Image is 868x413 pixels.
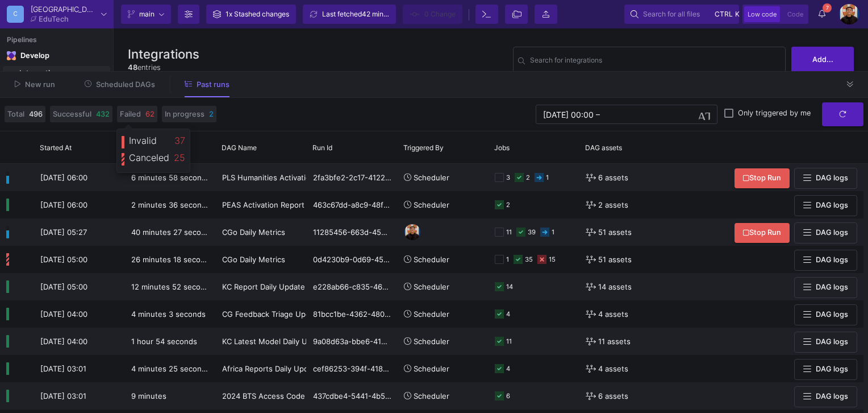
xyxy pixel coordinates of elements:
span: 6 minutes 58 seconds [131,173,210,182]
button: Search for all filesctrlk [624,5,739,24]
span: DAG logs [816,255,848,264]
span: DAG logs [816,201,848,209]
button: DAG logs [794,304,857,325]
div: 463c67dd-a8c9-48fb-b3d4-21e80e360abc [307,191,398,218]
span: [DATE] 05:27 [40,228,87,237]
span: 42 minutes ago [362,10,411,18]
span: [DATE] 04:00 [40,337,87,346]
span: DAG assets [585,143,622,152]
div: 0d4230b9-0d69-45c0-8721-752074e7df6a [307,246,398,273]
span: – [596,110,600,119]
span: PEAS Activation Report Daily Update [222,200,352,209]
span: 6 assets [598,383,628,410]
div: Last fetched [322,6,390,23]
div: EduTech [39,15,69,23]
button: DAG logs [794,359,857,380]
span: Scheduled DAGs [96,80,155,89]
span: 2 assets [598,192,628,218]
button: Code [784,6,807,22]
button: DAG logs [794,195,857,216]
button: Add... [791,47,854,73]
button: Last fetched42 minutes ago [303,5,396,24]
span: KC Report Daily Update [222,282,305,291]
span: 9 minutes [131,391,166,400]
span: Stop Run [743,228,781,237]
span: CG Feedback Triage Update [222,309,322,319]
span: Add... [812,55,833,64]
span: Only triggered by me [738,109,811,118]
span: Scheduler [414,173,449,182]
span: Failed [120,109,141,119]
div: 6 [506,383,510,410]
div: e228ab66-c835-46dc-98a4-55a3b6d7cc8e [307,273,398,300]
span: Scheduler [414,282,449,291]
button: 7 [812,5,832,24]
span: 4 assets [598,356,628,382]
span: [DATE] 06:00 [40,200,87,209]
span: Search for all files [643,6,700,23]
div: 1x Stashed changes [226,6,289,23]
span: 62 [145,109,155,119]
span: 4 assets [598,301,628,328]
button: Stop Run [735,168,790,188]
span: Scheduler [414,309,449,319]
span: 432 [96,109,110,119]
div: Integrations [19,69,107,78]
div: Develop [20,51,37,60]
span: 26 minutes 18 seconds [131,255,214,264]
button: main [121,5,171,24]
div: 2 [506,192,510,218]
input: Search for name, tables, ... [530,57,781,66]
span: Scheduler [414,364,449,373]
span: DAG logs [816,310,848,319]
span: 2024 BTS Access Code Activations [222,391,347,400]
span: Scheduler [414,391,449,400]
span: [DATE] 03:01 [40,391,86,400]
span: Scheduler [414,255,449,264]
img: Navigation icon [7,51,16,60]
span: Jobs [494,143,510,152]
img: bg52tvgs8dxfpOhHYAd0g09LCcAxm85PnUXHwHyc.png [404,224,421,241]
span: Started At [40,143,72,152]
div: 15 [549,246,556,273]
div: 9a08d63a-bbe6-41d0-817b-3765ba350db2 [307,328,398,355]
span: Code [787,10,803,18]
span: 4 minutes 3 seconds [131,309,206,319]
div: entries [128,62,199,73]
span: Past runs [197,80,229,89]
span: 48 [128,63,137,72]
button: Past runs [171,76,243,93]
button: In progress2 [162,106,216,122]
button: DAG logs [794,386,857,407]
button: Successful432 [50,106,112,122]
span: PLS Humanities Activations Daily Update [222,173,366,182]
span: [DATE] 06:00 [40,173,87,182]
span: [DATE] 03:01 [40,364,86,373]
div: 2 [526,164,530,191]
div: 3 [506,164,510,191]
div: 4 [506,356,510,382]
h3: Integrations [128,47,199,61]
span: DAG logs [816,365,848,373]
span: 51 assets [598,246,632,273]
span: 1 hour 54 seconds [131,337,197,346]
span: Stop Run [743,174,781,182]
span: CGo Daily Metrics [222,228,285,237]
button: New run [1,76,69,93]
span: Triggered By [403,143,444,152]
span: Total [7,109,24,119]
span: DAG logs [816,228,848,237]
div: 11 [506,219,512,246]
button: 1x Stashed changes [206,5,296,24]
span: Run Id [312,143,332,152]
span: [DATE] 05:00 [40,282,87,291]
div: cef86253-394f-4183-94c1-6bc52ef14da9 [307,355,398,382]
button: DAG logs [794,168,857,189]
button: DAG logs [794,277,857,298]
button: Stop Run [735,223,790,243]
span: 4 minutes 25 seconds [131,364,210,373]
div: 11285456-663d-4550-a744-eb5f05ed16b5 [307,218,398,246]
span: DAG logs [816,392,848,400]
button: Failed62 [117,106,157,122]
span: 11 assets [598,328,631,355]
